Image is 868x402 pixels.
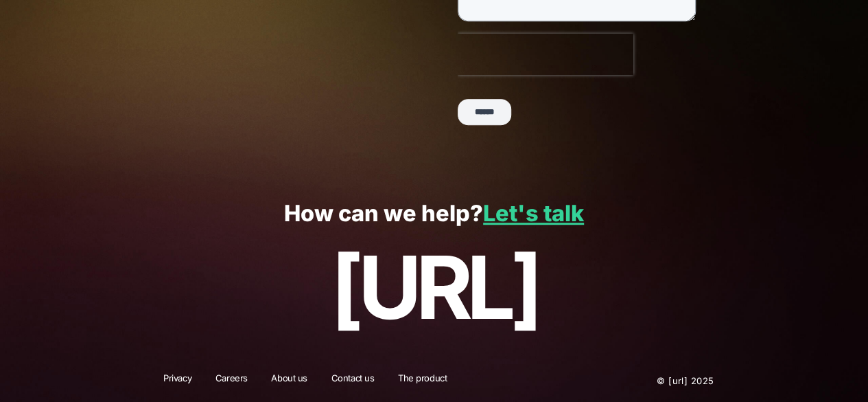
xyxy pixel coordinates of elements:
[262,372,316,390] a: About us
[30,201,838,227] p: How can we help?
[389,372,456,390] a: The product
[322,372,384,390] a: Contact us
[483,200,584,227] a: Let's talk
[30,238,838,336] p: [URL]
[207,372,257,390] a: Careers
[154,372,200,390] a: Privacy
[574,372,714,390] p: © [URL] 2025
